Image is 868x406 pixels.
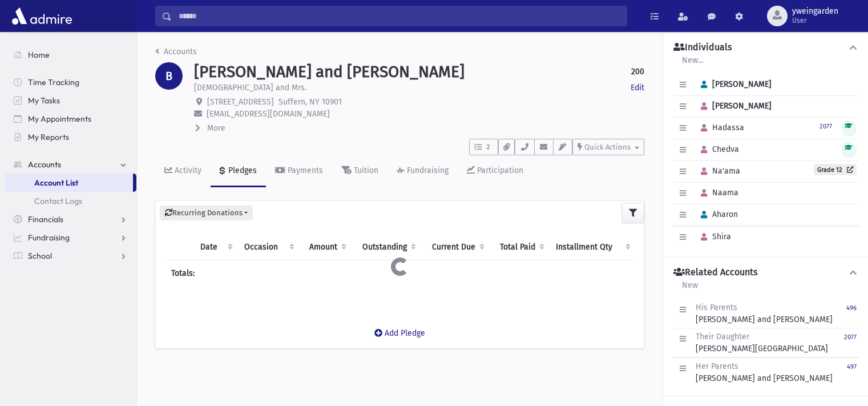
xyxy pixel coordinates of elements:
[847,363,857,371] small: 497
[696,144,739,154] span: Chedva
[847,360,857,384] a: 497
[34,178,78,188] span: Account List
[696,332,749,341] span: Their Daughter
[211,155,266,187] a: Pledges
[5,128,136,146] a: My Reports
[5,110,136,128] a: My Appointments
[5,46,136,64] a: Home
[352,166,378,175] div: Tuition
[164,260,299,286] th: Totals:
[28,232,70,243] span: Fundraising
[844,333,857,341] small: 2077
[5,91,136,110] a: My Tasks
[696,331,828,355] div: [PERSON_NAME][GEOGRAPHIC_DATA]
[365,319,434,347] a: Add Pledge
[846,304,857,312] small: 496
[469,139,498,155] button: 2
[696,360,833,384] div: [PERSON_NAME] and [PERSON_NAME]
[696,166,740,176] span: Na'ama
[207,123,225,133] span: More
[5,155,136,174] a: Accounts
[631,82,644,94] a: Edit
[672,42,859,54] button: Individuals
[814,164,857,175] a: Grade 12
[28,159,61,170] span: Accounts
[278,97,342,107] span: Suffern, NY 10901
[5,228,136,247] a: Fundraising
[844,331,857,355] a: 2077
[194,82,306,94] p: [DEMOGRAPHIC_DATA] and Mrs.
[549,234,635,260] th: Installment Qty
[696,361,738,371] span: Her Parents
[194,62,465,82] h1: [PERSON_NAME] and [PERSON_NAME]
[28,114,91,124] span: My Appointments
[421,234,489,260] th: Current Due
[584,143,631,151] span: Quick Actions
[155,47,197,57] a: Accounts
[792,16,838,25] span: User
[696,101,772,111] span: [PERSON_NAME]
[5,210,136,228] a: Financials
[475,166,523,175] div: Participation
[846,302,857,325] a: 496
[28,77,79,87] span: Time Tracking
[572,139,644,155] button: Quick Actions
[299,234,351,260] th: Amount
[696,302,833,325] div: [PERSON_NAME] and [PERSON_NAME]
[351,234,421,260] th: Outstanding
[673,42,732,54] h4: Individuals
[819,121,832,131] a: 2077
[266,155,332,187] a: Payments
[696,210,738,219] span: Aharon
[489,234,549,260] th: Total Paid
[405,166,449,175] div: Fundraising
[681,54,704,74] a: New...
[696,232,731,242] span: Shira
[5,174,133,192] a: Account List
[172,166,201,175] div: Activity
[226,166,257,175] div: Pledges
[696,123,744,132] span: Hadassa
[28,214,63,224] span: Financials
[792,7,838,16] span: yweingarden
[237,234,299,260] th: Occasion
[34,196,82,206] span: Contact Logs
[631,66,644,78] strong: 200
[155,46,197,62] nav: breadcrumb
[28,251,52,261] span: School
[160,206,253,220] button: Recurring Donations
[696,303,737,312] span: His Parents
[696,188,738,198] span: Naama
[207,109,330,119] span: [EMAIL_ADDRESS][DOMAIN_NAME]
[172,6,627,26] input: Search
[332,155,387,187] a: Tuition
[155,155,211,187] a: Activity
[483,142,493,152] span: 2
[155,62,183,90] div: B
[194,122,227,134] button: More
[28,95,60,106] span: My Tasks
[5,73,136,91] a: Time Tracking
[28,132,69,142] span: My Reports
[672,267,859,279] button: Related Accounts
[696,79,772,89] span: [PERSON_NAME]
[819,123,832,130] small: 2077
[458,155,532,187] a: Participation
[387,155,458,187] a: Fundraising
[193,234,237,260] th: Date
[9,5,75,27] img: AdmirePro
[5,247,136,265] a: School
[207,97,274,107] span: [STREET_ADDRESS]
[28,50,50,60] span: Home
[673,267,757,279] h4: Related Accounts
[5,192,136,210] a: Contact Logs
[285,166,323,175] div: Payments
[681,279,699,299] a: New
